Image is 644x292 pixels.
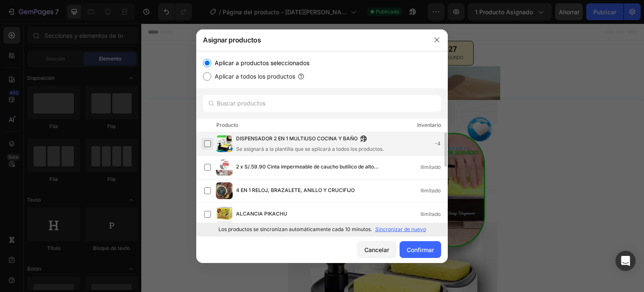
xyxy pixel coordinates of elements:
[216,159,233,176] img: imagen del producto
[407,246,434,253] font: Confirmar
[357,241,396,258] button: Cancelar
[421,187,441,194] font: Ilimitado
[216,206,233,223] img: imagen del producto
[375,226,426,232] font: Sincronizar de nuevo
[217,31,229,38] p: HORA
[301,31,322,38] p: SEGUNDO
[400,241,441,258] button: Confirmar
[236,135,358,142] font: DISPENSADOR 2 EN 1 MULTIUSO COCINA Y BAÑO
[216,135,233,152] img: imagen del producto
[217,21,229,31] div: 09
[236,210,287,217] font: ALCANCIA PIKACHU
[421,164,441,170] font: Ilimitado
[181,21,190,31] div: 00
[236,163,379,178] font: 2 x S/.59.90 Cinta impermeable de caucho butílico de alto polímero
[421,211,441,217] font: Ilimitado
[364,246,389,253] font: Cancelar
[417,122,441,128] font: Inventario
[181,31,190,38] p: DIA
[215,73,295,80] font: Aplicar a todos los productos
[218,226,372,232] font: Los productos se sincronizan automáticamente cada 10 minutos.
[301,21,322,31] div: 27
[216,182,233,199] img: imagen del producto
[257,21,273,31] div: 31
[236,146,384,152] font: Se asignará a la plantilla que se aplicará a todos los productos.
[257,31,273,38] p: MINUTO
[216,122,238,128] font: Producto
[435,140,441,147] font: -4
[203,36,261,44] font: Asignar productos
[236,187,355,193] font: 4 EN 1 RELOJ, BRAZALETE, ANILLO Y CRUCIFIJO
[203,95,441,112] input: Buscar productos
[615,251,636,271] div: Abrir Intercom Messenger
[215,59,309,66] font: Aplicar a productos seleccionados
